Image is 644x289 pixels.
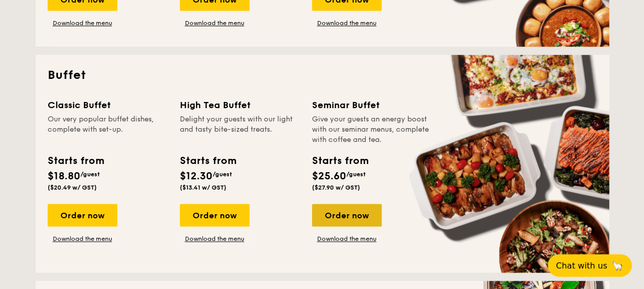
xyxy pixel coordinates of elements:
span: Chat with us [556,261,607,271]
div: High Tea Buffet [180,98,300,112]
div: Seminar Buffet [312,98,432,112]
div: Delight your guests with our light and tasty bite-sized treats. [180,114,300,145]
a: Download the menu [48,19,117,27]
a: Download the menu [312,19,382,27]
a: Download the menu [180,19,250,27]
div: Order now [312,204,382,226]
div: Starts from [48,153,103,169]
span: /guest [213,171,232,178]
h2: Buffet [48,67,597,84]
span: /guest [80,171,100,178]
div: Starts from [312,153,368,169]
span: ($27.90 w/ GST) [312,184,360,191]
button: Chat with us🦙 [548,254,632,277]
div: Classic Buffet [48,98,168,112]
span: /guest [346,171,366,178]
span: ($13.41 w/ GST) [180,184,226,191]
span: $18.80 [48,170,80,182]
div: Our very popular buffet dishes, complete with set-up. [48,114,168,145]
span: 🦙 [611,260,624,272]
a: Download the menu [48,235,117,243]
div: Order now [180,204,250,226]
span: ($20.49 w/ GST) [48,184,97,191]
div: Give your guests an energy boost with our seminar menus, complete with coffee and tea. [312,114,432,145]
span: $25.60 [312,170,346,182]
div: Order now [48,204,117,226]
span: $12.30 [180,170,213,182]
a: Download the menu [312,235,382,243]
div: Starts from [180,153,236,169]
a: Download the menu [180,235,250,243]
